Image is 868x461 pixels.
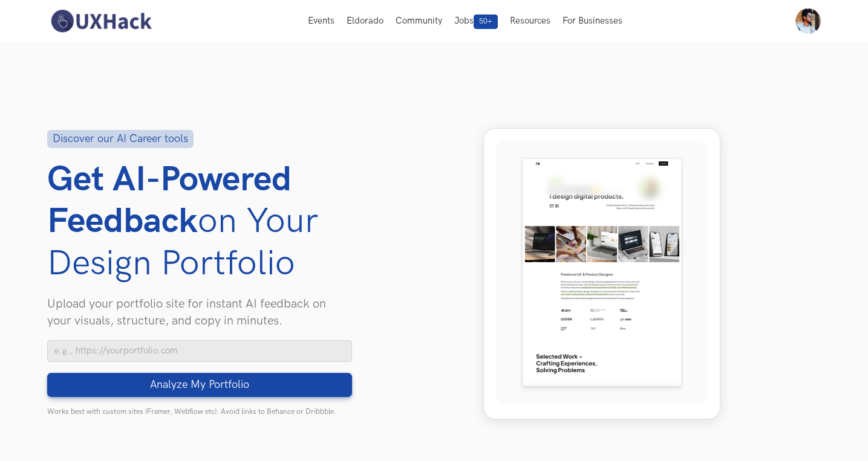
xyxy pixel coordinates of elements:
[47,8,155,34] img: UXHack-logo.png
[474,15,498,29] span: 50+
[47,407,352,416] p: Works best with custom sites (Framer, Webflow etc). Avoid links to Behance or Dribbble.
[150,378,249,392] span: Analyze My Portfolio
[47,373,352,397] button: Analyze My Portfolio
[496,141,708,404] img: Design Portfolio Preview
[47,201,318,284] span: on Your Design Portfolio
[795,8,821,34] img: Your profile pic
[47,340,352,362] input: e.g., https://yourportfolio.com
[47,130,194,148] div: Discover our AI Career tools
[47,295,352,329] p: Upload your portfolio site for instant AI feedback on your visuals, structure, and copy in minutes.
[47,159,352,285] h1: Get AI-Powered Feedback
